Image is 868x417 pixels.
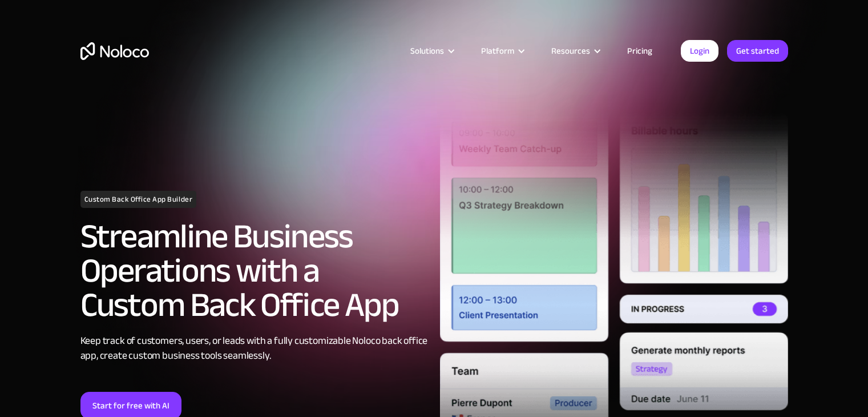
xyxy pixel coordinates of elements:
[537,43,613,58] div: Resources
[481,43,514,58] div: Platform
[727,40,788,62] a: Get started
[410,43,444,58] div: Solutions
[551,43,590,58] div: Resources
[467,43,537,58] div: Platform
[80,42,149,60] a: home
[80,219,429,322] h2: Streamline Business Operations with a Custom Back Office App
[681,40,718,62] a: Login
[80,334,429,363] div: Keep track of customers, users, or leads with a fully customizable Noloco back office app, create...
[80,191,197,208] h1: Custom Back Office App Builder
[613,43,667,58] a: Pricing
[396,43,467,58] div: Solutions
